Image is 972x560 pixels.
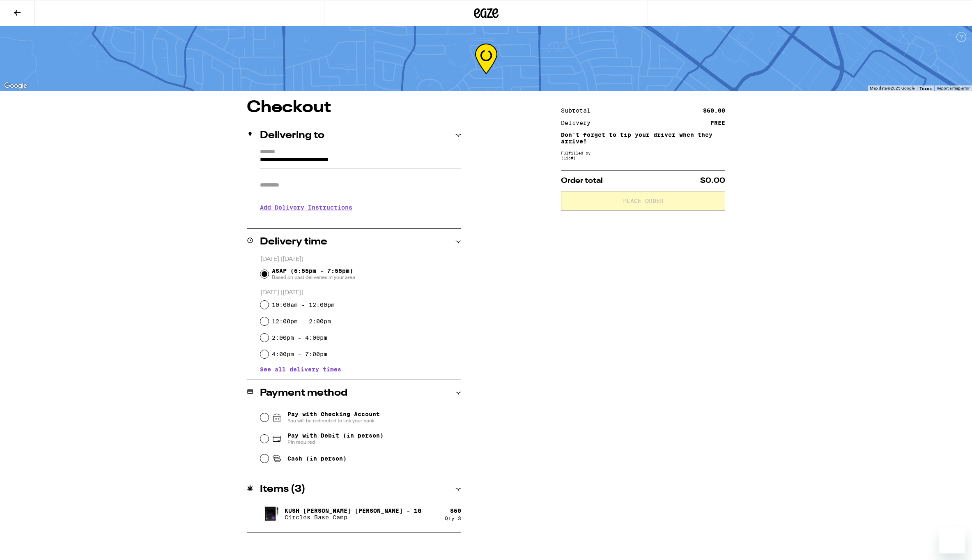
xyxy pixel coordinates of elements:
[623,198,664,204] span: Place Order
[260,217,461,224] p: We'll contact you at [PHONE_NUMBER] when we arrive
[2,81,29,91] img: Google
[287,439,384,445] span: Pin required
[260,237,327,247] h2: Delivery time
[710,120,725,126] div: FREE
[561,108,596,113] div: Subtotal
[561,177,603,184] span: Order total
[272,351,327,357] label: 4:00pm - 7:00pm
[260,388,347,398] h2: Payment method
[561,120,596,126] div: Delivery
[937,86,970,90] a: Report a map error
[260,131,324,141] h2: Delivering to
[272,334,327,341] label: 2:00pm - 4:00pm
[700,177,725,184] span: $0.00
[445,516,461,521] div: Qty: 3
[561,150,725,160] div: Fulfilled by (Lic# )
[561,191,725,211] button: Place Order
[287,432,384,439] span: Pay with Debit (in person)
[450,507,461,514] div: $ 60
[285,514,421,521] p: Circles Base Camp
[939,527,965,553] iframe: Button to launch messaging window
[2,81,29,91] a: Open this area in Google Maps (opens a new window)
[272,318,331,325] label: 12:00pm - 2:00pm
[703,108,725,113] div: $60.00
[870,86,915,90] span: Map data ©2025 Google
[561,131,725,145] p: Don't forget to tip your driver when they arrive!
[287,455,347,462] span: Cash (in person)
[285,507,421,514] p: Kush [PERSON_NAME] [PERSON_NAME] - 1g
[272,274,355,281] span: Based on past deliveries in your area
[287,417,380,424] span: You will be redirected to link your bank
[260,256,461,263] p: [DATE] ([DATE])
[260,366,341,372] button: See all delivery times
[260,198,461,217] h3: Add Delivery Instructions
[247,99,461,116] h1: Checkout
[919,86,932,91] a: Terms
[287,411,380,424] span: Pay with Checking Account
[272,267,355,281] span: ASAP (6:55pm - 7:55pm)
[272,302,335,308] label: 10:00am - 12:00pm
[260,484,306,494] h2: Items ( 3 )
[260,289,461,297] p: [DATE] ([DATE])
[260,502,283,525] img: Kush Berry Bliss - 1g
